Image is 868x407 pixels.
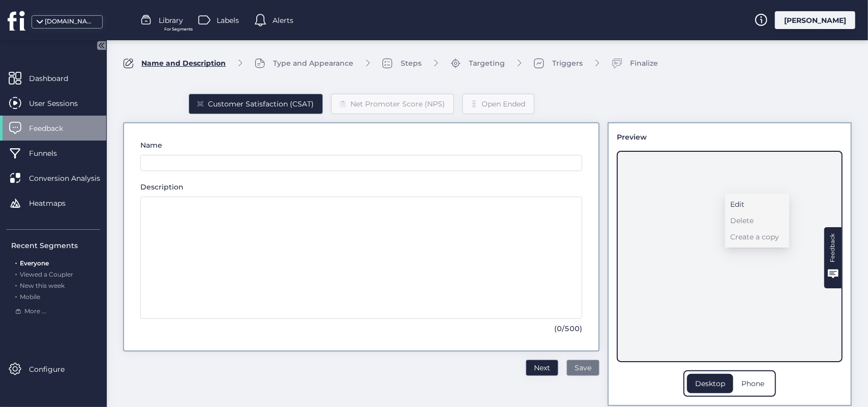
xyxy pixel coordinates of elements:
span: User Sessions [29,98,93,109]
div: Create a copy [730,231,779,242]
div: Feedback [827,233,839,262]
div: Net Promoter Score (NPS) [351,98,445,110]
div: (0/500) [554,323,582,334]
span: For Segments [164,26,193,33]
div: Targeting [469,58,505,69]
span: Configure [29,364,80,375]
label: Name [140,140,582,151]
span: Labels [217,15,239,26]
span: Everyone [20,259,49,267]
span: Conversion Analysis [29,173,115,184]
span: . [15,268,17,278]
span: . [15,257,17,267]
span: Library [159,15,183,26]
div: Finalize [630,58,658,69]
span: . [15,291,17,301]
div: [DOMAIN_NAME] [45,17,96,26]
div: Triggers [552,58,583,69]
div: Desktop [687,374,733,393]
span: Alerts [273,15,293,26]
span: Heatmaps [29,198,81,209]
label: Description [140,181,582,193]
button: Save [566,360,600,376]
div: Preview [617,131,843,143]
div: Type and Appearance [273,58,353,69]
div: Recent Segments [11,240,100,251]
div: [PERSON_NAME] [775,11,855,29]
div: Steps [401,58,422,69]
span: Funnels [29,148,72,159]
span: Dashboard [29,73,83,84]
div: Delete [730,215,779,226]
div: Name and Description [141,58,226,69]
span: Next [534,362,550,373]
span: Feedback [29,123,78,134]
span: Mobile [20,293,40,301]
button: Next [526,360,558,376]
span: Viewed a Coupler [20,270,73,278]
span: More ... [24,307,46,316]
span: . [15,280,17,289]
div: Edit [730,199,779,210]
div: Customer Satisfaction (CSAT) [208,98,314,110]
div: Phone [733,374,772,393]
div: Open Ended [482,98,526,110]
span: New this week [20,282,65,289]
span: Save [575,362,591,373]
